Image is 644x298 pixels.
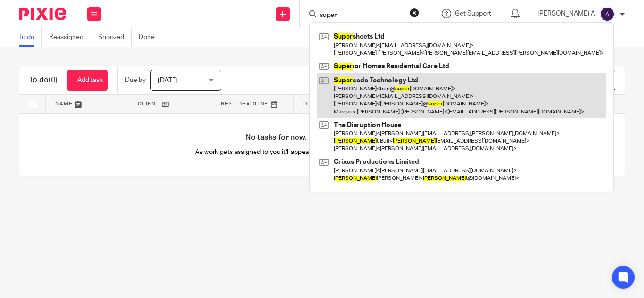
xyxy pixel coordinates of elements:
[19,8,66,20] img: Pixie
[139,28,162,47] a: Done
[49,76,58,84] span: (0)
[125,75,146,85] p: Due by
[600,7,615,22] img: svg%3E
[29,75,58,85] h1: To do
[455,10,491,17] span: Get Support
[158,77,178,84] span: [DATE]
[67,70,108,91] a: + Add task
[537,9,595,18] p: [PERSON_NAME] A
[49,28,91,47] a: Reassigned
[319,11,404,20] input: Search
[410,8,419,17] button: Clear
[19,28,42,47] a: To do
[19,133,625,143] h4: No tasks for now. Relax and enjoy your day!
[171,147,473,157] p: As work gets assigned to you it'll appear here automatically, helping you stay organised.
[98,28,132,47] a: Snoozed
